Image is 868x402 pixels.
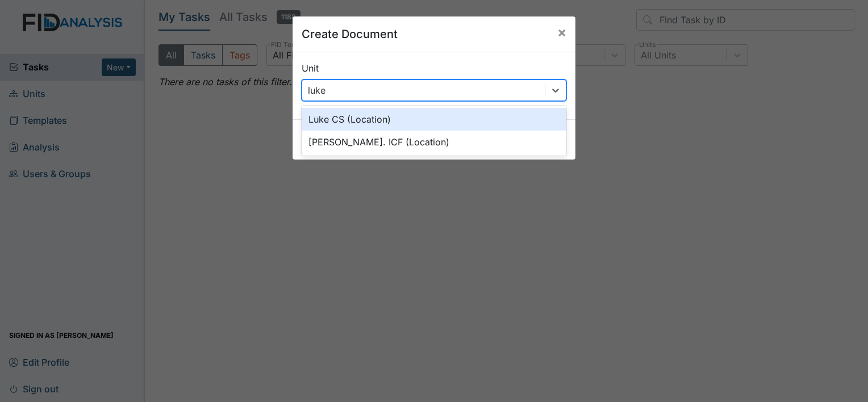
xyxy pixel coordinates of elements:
span: × [557,24,566,40]
div: [PERSON_NAME]. ICF (Location) [302,131,566,153]
label: Unit [302,61,319,75]
button: Close [548,16,575,48]
h5: Create Document [302,26,398,43]
div: Luke CS (Location) [302,108,566,131]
